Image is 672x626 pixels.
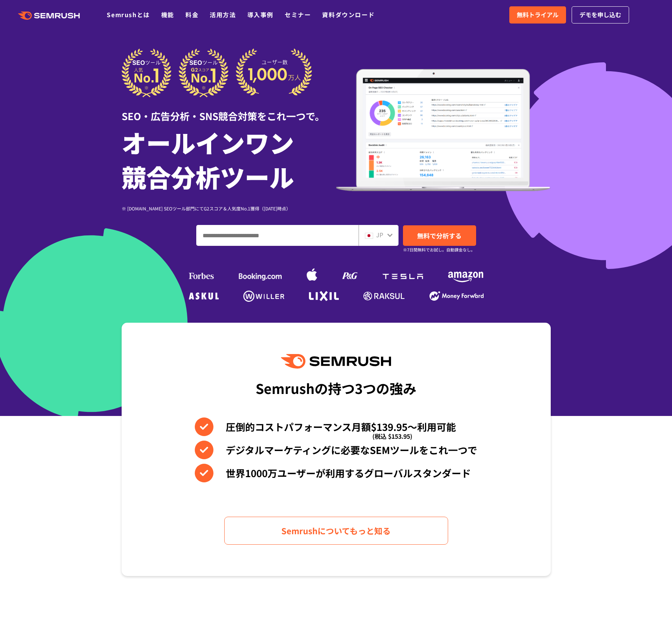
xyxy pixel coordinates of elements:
div: ※ [DOMAIN_NAME] SEOツール部門にてG2スコア＆人気度No.1獲得（[DATE]時点） [122,205,336,212]
a: 無料で分析する [403,225,476,246]
div: SEO・広告分析・SNS競合対策をこれ一つで。 [122,97,336,123]
a: デモを申し込む [572,6,629,24]
a: 無料トライアル [509,6,566,24]
li: 圧倒的コストパフォーマンス月額$139.95〜利用可能 [195,417,477,436]
small: ※7日間無料でお試し。自動課金なし。 [403,246,475,253]
span: 無料で分析する [417,231,462,240]
a: 活用方法 [210,10,236,19]
a: セミナー [285,10,311,19]
span: Semrushについてもっと知る [281,524,391,537]
input: ドメイン、キーワードまたはURLを入力してください [197,225,358,245]
span: (税込 $153.95) [372,427,412,445]
h1: オールインワン 競合分析ツール [122,125,336,194]
a: 導入事例 [247,10,274,19]
a: Semrushについてもっと知る [224,517,448,545]
a: 料金 [185,10,199,19]
iframe: Help widget launcher [606,597,664,618]
span: デモを申し込む [579,10,621,20]
span: 無料トライアル [517,10,559,20]
img: Semrush [281,354,391,369]
span: JP [376,230,383,239]
a: 資料ダウンロード [322,10,375,19]
a: Semrushとは [107,10,150,19]
li: デジタルマーケティングに必要なSEMツールをこれ一つで [195,441,477,459]
a: 機能 [161,10,174,19]
div: Semrushの持つ3つの強み [256,374,416,402]
li: 世界1000万ユーザーが利用するグローバルスタンダード [195,464,477,482]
